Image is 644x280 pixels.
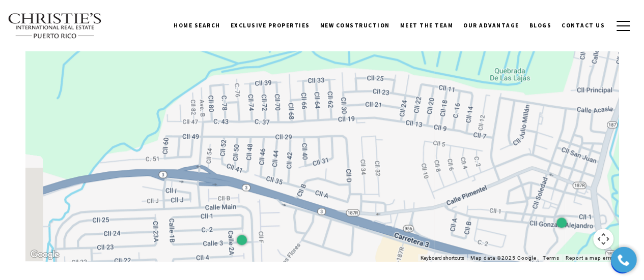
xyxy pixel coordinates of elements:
span: Map data ©2025 Google [470,255,537,261]
img: Google [28,248,62,261]
span: Blogs [529,22,552,29]
a: Report a map error - open in a new tab [566,255,615,261]
a: Meet the Team [395,13,459,38]
button: Map camera controls [593,229,613,249]
a: Exclusive Properties [226,13,315,38]
a: Contact Us [556,13,610,38]
span: Contact Us [562,22,605,29]
a: Our Advantage [458,13,524,38]
img: Christie's International Real Estate text transparent background [8,13,102,39]
a: New Construction [315,13,395,38]
a: Terms (opens in new tab) [543,255,559,261]
span: Our Advantage [463,22,519,29]
button: button [610,11,636,41]
button: Keyboard shortcuts [421,255,464,262]
a: Open this area in Google Maps (opens a new window) [28,248,62,261]
span: Exclusive Properties [231,22,310,29]
span: New Construction [320,22,390,29]
a: Home Search [169,13,226,38]
a: Blogs [524,13,557,38]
